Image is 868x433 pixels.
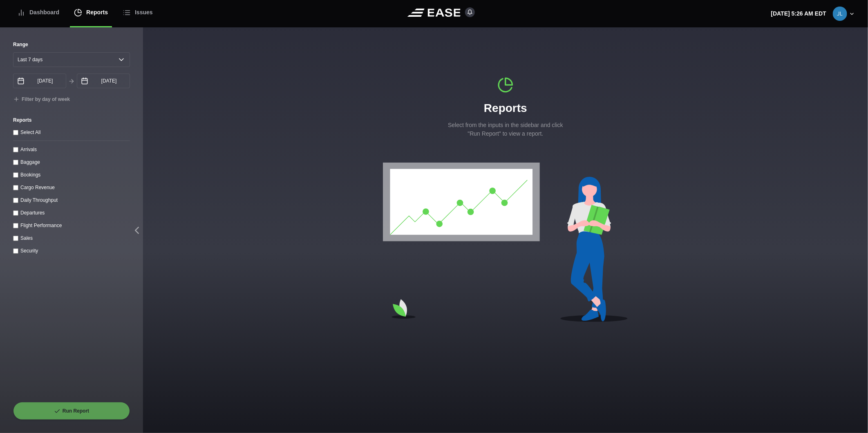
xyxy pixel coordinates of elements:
label: Sales [20,235,33,241]
h1: Reports [444,100,567,117]
input: mm/dd/yyyy [13,74,66,88]
button: Filter by day of week [13,96,70,103]
label: Range [13,41,130,48]
label: Arrivals [20,147,37,152]
input: mm/dd/yyyy [77,74,130,88]
p: Select from the inputs in the sidebar and click "Run Report" to view a report. [444,121,567,138]
label: Cargo Revenue [20,185,55,190]
div: Reports [444,77,567,138]
label: Departures [20,210,45,216]
p: [DATE] 5:26 AM EDT [771,9,826,18]
label: Flight Performance [20,223,62,228]
label: Bookings [20,172,40,178]
label: Security [20,248,38,254]
label: Select All [20,129,40,135]
label: Baggage [20,159,40,165]
label: Daily Throughput [20,197,58,203]
label: Reports [13,116,130,124]
img: 53f407fb3ff95c172032ba983d01de88 [833,7,847,21]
